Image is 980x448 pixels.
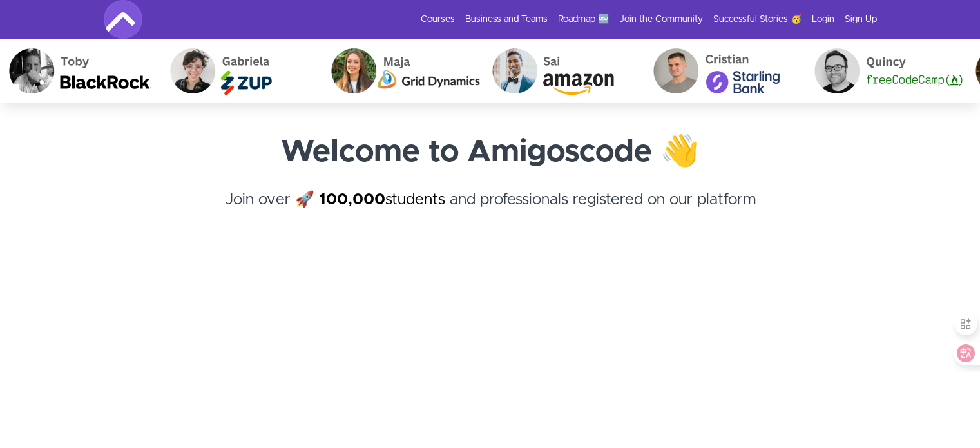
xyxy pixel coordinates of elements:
a: Roadmap 🆕 [558,13,609,26]
img: Maja [322,39,483,103]
h4: Join over 🚀 and professionals registered on our platform [104,188,877,235]
a: Successful Stories 🥳 [713,13,802,26]
a: Login [812,13,834,26]
strong: Welcome to Amigoscode 👋 [281,137,699,168]
strong: 100,000 [319,192,385,208]
img: Gabriela [161,39,322,103]
img: Quincy [805,39,966,103]
img: Cristian [644,39,805,103]
a: Join the Community [619,13,703,26]
a: Sign Up [845,13,877,26]
a: Business and Teams [465,13,548,26]
a: Courses [421,13,455,26]
img: Sai [483,39,644,103]
a: 100,000students [319,192,445,208]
